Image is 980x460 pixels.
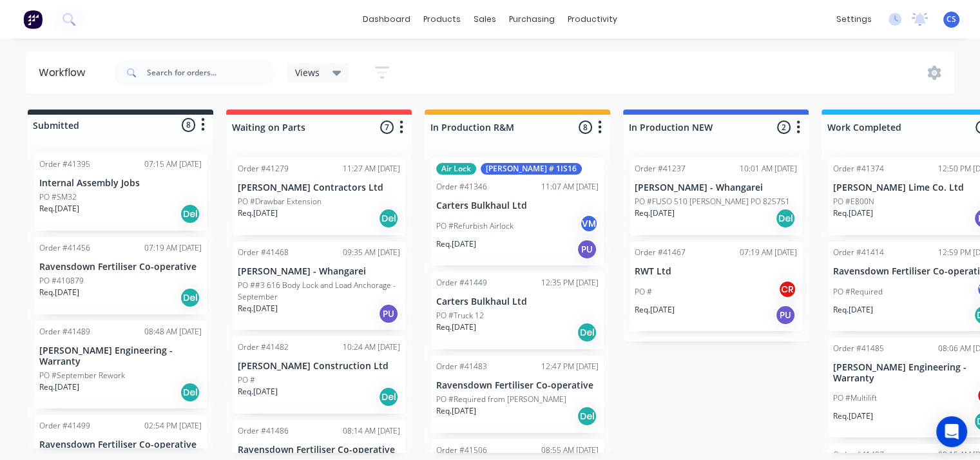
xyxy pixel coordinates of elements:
[144,242,202,254] div: 07:19 AM [DATE]
[436,380,599,391] p: Ravensdown Fertiliser Co-operative
[238,182,400,193] p: [PERSON_NAME] Contractors Ltd
[39,275,84,287] p: PO #410879
[343,341,400,353] div: 10:24 AM [DATE]
[579,214,599,233] div: VM
[541,181,599,193] div: 11:07 AM [DATE]
[635,182,797,193] p: [PERSON_NAME] - Whangarei
[436,445,487,456] div: Order #41506
[180,382,200,403] div: Del
[431,158,604,265] div: Air Lock[PERSON_NAME] # 1IS16Order #4134611:07 AM [DATE]Carters Bulkhaul LtdPO #Refurbish Airlock...
[39,326,90,338] div: Order #41489
[541,445,599,456] div: 08:55 AM [DATE]
[436,220,514,232] p: PO #Refurbish Airlock
[39,370,125,381] p: PO #September Rework
[39,420,90,432] div: Order #41499
[238,280,400,303] p: PO ##3 616 Body Lock and Load Anchorage - September
[431,272,604,349] div: Order #4144912:35 PM [DATE]Carters Bulkhaul LtdPO #Truck 12Req.[DATE]Del
[635,304,675,316] p: Req. [DATE]
[635,247,686,258] div: Order #41467
[39,262,202,273] p: Ravensdown Fertiliser Co-operative
[417,10,467,29] div: products
[343,425,400,437] div: 08:14 AM [DATE]
[833,304,873,316] p: Req. [DATE]
[233,242,405,330] div: Order #4146809:35 AM [DATE][PERSON_NAME] - WhangareiPO ##3 616 Body Lock and Load Anchorage - Sep...
[378,387,399,407] div: Del
[436,310,484,321] p: PO #Truck 12
[343,163,400,175] div: 11:27 AM [DATE]
[541,277,599,289] div: 12:35 PM [DATE]
[238,374,255,386] p: PO #
[833,410,873,422] p: Req. [DATE]
[436,277,487,289] div: Order #41449
[503,10,561,29] div: purchasing
[378,303,399,324] div: PU
[238,303,278,314] p: Req. [DATE]
[778,280,797,299] div: CR
[436,321,476,333] p: Req. [DATE]
[481,163,582,175] div: [PERSON_NAME] # 1IS16
[238,425,289,437] div: Order #41486
[833,207,873,219] p: Req. [DATE]
[233,336,405,414] div: Order #4148210:24 AM [DATE][PERSON_NAME] Construction LtdPO #Req.[DATE]Del
[436,296,599,307] p: Carters Bulkhaul Ltd
[775,305,796,325] div: PU
[34,321,207,408] div: Order #4148908:48 AM [DATE][PERSON_NAME] Engineering - WarrantyPO #September ReworkReq.[DATE]Del
[343,247,400,258] div: 09:35 AM [DATE]
[436,181,487,193] div: Order #41346
[356,10,417,29] a: dashboard
[180,287,200,308] div: Del
[431,356,604,433] div: Order #4148312:47 PM [DATE]Ravensdown Fertiliser Co-operativePO #Required from [PERSON_NAME]Req.[...
[238,163,289,175] div: Order #41279
[39,345,202,367] p: [PERSON_NAME] Engineering - Warranty
[238,207,278,219] p: Req. [DATE]
[147,60,274,86] input: Search for orders...
[238,247,289,258] div: Order #41468
[39,203,79,215] p: Req. [DATE]
[833,163,884,175] div: Order #41374
[34,153,207,231] div: Order #4139507:15 AM [DATE]Internal Assembly JobsPO #SM32Req.[DATE]Del
[436,394,566,405] p: PO #Required from [PERSON_NAME]
[833,343,884,354] div: Order #41485
[144,420,202,432] div: 02:54 PM [DATE]
[378,208,399,229] div: Del
[775,208,796,229] div: Del
[833,286,883,298] p: PO #Required
[635,286,652,298] p: PO #
[629,158,802,235] div: Order #4123710:01 AM [DATE][PERSON_NAME] - WhangareiPO #FUSO 510 [PERSON_NAME] PO 825751Req.[DATE...
[467,10,503,29] div: sales
[635,196,790,207] p: PO #FUSO 510 [PERSON_NAME] PO 825751
[833,247,884,258] div: Order #41414
[144,326,202,338] div: 08:48 AM [DATE]
[238,386,278,398] p: Req. [DATE]
[635,207,675,219] p: Req. [DATE]
[238,361,400,372] p: [PERSON_NAME] Construction Ltd
[561,10,624,29] div: productivity
[39,178,202,189] p: Internal Assembly Jobs
[629,242,802,331] div: Order #4146707:19 AM [DATE]RWT LtdPO #CRReq.[DATE]PU
[34,237,207,314] div: Order #4145607:19 AM [DATE]Ravensdown Fertiliser Co-operativePO #410879Req.[DATE]Del
[39,287,79,298] p: Req. [DATE]
[39,381,79,393] p: Req. [DATE]
[436,163,476,175] div: Air Lock
[238,266,400,277] p: [PERSON_NAME] - Whangarei
[936,416,967,447] div: Open Intercom Messenger
[39,242,90,254] div: Order #41456
[180,204,200,224] div: Del
[740,163,797,175] div: 10:01 AM [DATE]
[833,196,874,207] p: PO #E800N
[436,238,476,250] p: Req. [DATE]
[541,361,599,372] div: 12:47 PM [DATE]
[39,65,91,81] div: Workflow
[39,158,90,170] div: Order #41395
[436,200,599,211] p: Carters Bulkhaul Ltd
[39,439,202,450] p: Ravensdown Fertiliser Co-operative
[833,392,877,404] p: PO #Multilift
[830,10,878,29] div: settings
[233,158,405,235] div: Order #4127911:27 AM [DATE][PERSON_NAME] Contractors LtdPO #Drawbar ExtensionReq.[DATE]Del
[577,406,597,426] div: Del
[238,445,400,455] p: Ravensdown Fertiliser Co-operative
[740,247,797,258] div: 07:19 AM [DATE]
[436,361,487,372] div: Order #41483
[577,239,597,260] div: PU
[23,10,43,29] img: Factory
